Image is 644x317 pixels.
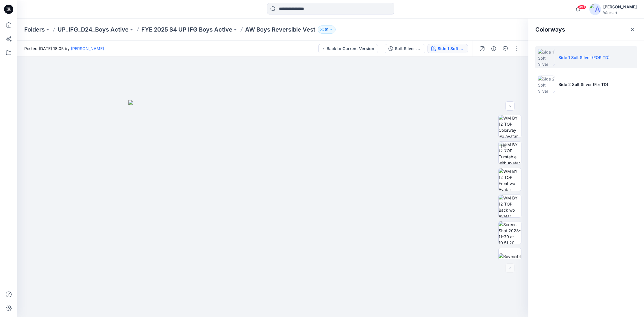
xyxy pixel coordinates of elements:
[558,54,610,61] p: Side 1 Soft Silver (FOR TD)
[428,44,468,53] button: Side 1 Soft Silver (FOR TD)
[499,221,521,244] img: Screen Shot 2023-11-30 at 10.51.20 AM
[385,44,425,53] button: Soft Silver cc [DATE]
[499,195,521,217] img: WM BY 12 TOP Back wo Avatar
[603,3,637,10] div: [PERSON_NAME]
[499,142,521,164] img: WM BY 12 TOP Turntable with Avatar
[499,168,521,191] img: WM BY 12 TOP Front wo Avatar
[499,115,521,138] img: WM BY 12 TOP Colorway wo Avatar
[538,49,555,66] img: Side 1 Soft Silver (FOR TD)
[318,44,378,53] button: Back to Current Version
[578,5,586,10] span: 99+
[24,45,104,52] span: Posted [DATE] 18:05 by
[395,45,421,52] div: Soft Silver cc 11-27-23
[538,76,555,93] img: Side 2 Soft Silver (For TD)
[318,25,336,34] button: 51
[325,26,328,33] p: 51
[245,25,315,34] p: AW Boys Reversible Vest
[71,46,104,51] a: [PERSON_NAME]
[535,26,565,33] h2: Colorways
[589,3,601,15] img: avatar
[558,81,608,87] p: Side 2 Soft Silver (For TD)
[438,45,464,52] div: Side 1 Soft Silver (FOR TD)
[58,25,129,34] a: UP_IFG_D24_Boys Active
[141,25,232,34] a: FYE 2025 S4 UP IFG Boys Active
[603,10,637,15] div: Walmart
[24,25,45,34] a: Folders
[489,44,498,53] button: Details
[499,253,521,265] img: ReversibleVest_Inspo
